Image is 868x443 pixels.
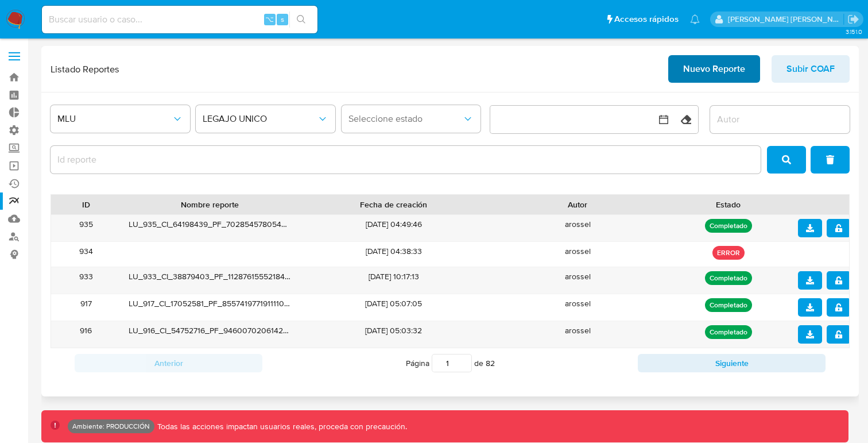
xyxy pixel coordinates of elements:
[265,14,274,25] span: ⌥
[42,12,317,27] input: Buscar usuario o caso...
[289,11,313,28] button: search-icon
[847,13,859,25] a: Salir
[614,13,679,25] span: Accesos rápidos
[690,14,700,24] a: Notificaciones
[728,14,844,25] p: carolina.romo@mercadolibre.com.co
[154,421,407,432] p: Todas las acciones impactan usuarios reales, proceda con precaución.
[281,14,284,25] span: s
[72,424,150,429] p: Ambiente: PRODUCCIÓN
